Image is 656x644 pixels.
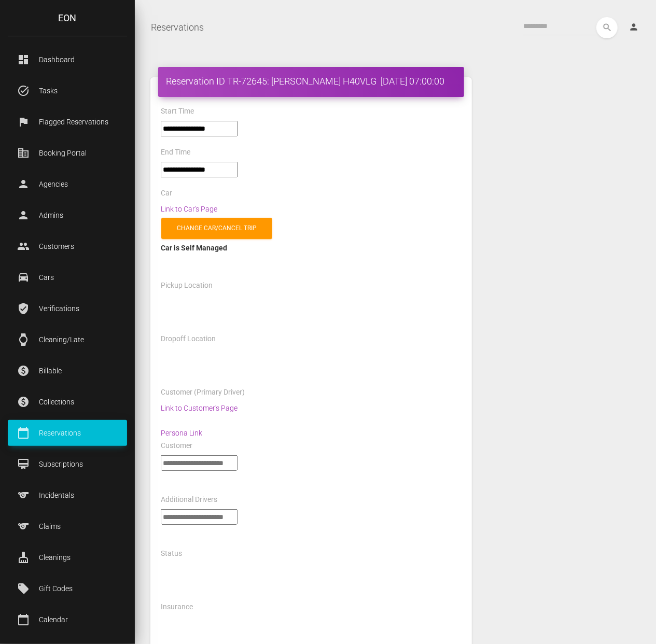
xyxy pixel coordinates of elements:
[161,218,272,239] a: Change car/cancel trip
[161,106,194,117] label: Start Time
[161,429,202,437] a: Persona Link
[8,327,127,353] a: watch Cleaning/Late
[16,394,119,410] p: Collections
[621,17,648,38] a: person
[8,296,127,321] a: verified_user Verifications
[16,519,119,534] p: Claims
[16,332,119,347] p: Cleaning/Late
[161,404,238,412] a: Link to Customer's Page
[16,176,119,192] p: Agencies
[16,425,119,441] p: Reservations
[8,513,127,539] a: sports Claims
[16,270,119,285] p: Cars
[161,549,182,559] label: Status
[8,78,127,104] a: task_alt Tasks
[8,389,127,415] a: paid Collections
[161,147,190,158] label: End Time
[629,22,639,32] i: person
[16,145,119,161] p: Booking Portal
[16,487,119,503] p: Incidentals
[16,52,119,67] p: Dashboard
[16,83,119,99] p: Tasks
[161,242,462,254] div: Car is Self Managed
[8,171,127,197] a: person Agencies
[16,301,119,316] p: Verifications
[8,264,127,290] a: drive_eta Cars
[161,602,193,612] label: Insurance
[8,576,127,601] a: local_offer Gift Codes
[8,202,127,228] a: person Admins
[16,612,119,627] p: Calendar
[8,47,127,73] a: dashboard Dashboard
[161,188,172,199] label: Car
[8,420,127,446] a: calendar_today Reservations
[151,15,204,40] a: Reservations
[161,205,217,213] a: Link to Car's Page
[161,495,217,505] label: Additional Drivers
[16,114,119,130] p: Flagged Reservations
[8,482,127,508] a: sports Incidentals
[161,281,213,291] label: Pickup Location
[596,17,618,38] button: search
[16,363,119,379] p: Billable
[16,456,119,472] p: Subscriptions
[8,451,127,477] a: card_membership Subscriptions
[161,387,245,398] label: Customer (Primary Driver)
[8,607,127,633] a: calendar_today Calendar
[8,358,127,384] a: paid Billable
[8,233,127,259] a: people Customers
[161,334,216,344] label: Dropoff Location
[8,140,127,166] a: corporate_fare Booking Portal
[166,75,456,88] h4: Reservation ID TR-72645: [PERSON_NAME] H40VLG [DATE] 07:00:00
[161,441,192,451] label: Customer
[16,550,119,565] p: Cleanings
[16,581,119,596] p: Gift Codes
[16,239,119,254] p: Customers
[8,109,127,135] a: flag Flagged Reservations
[16,207,119,223] p: Admins
[8,544,127,570] a: cleaning_services Cleanings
